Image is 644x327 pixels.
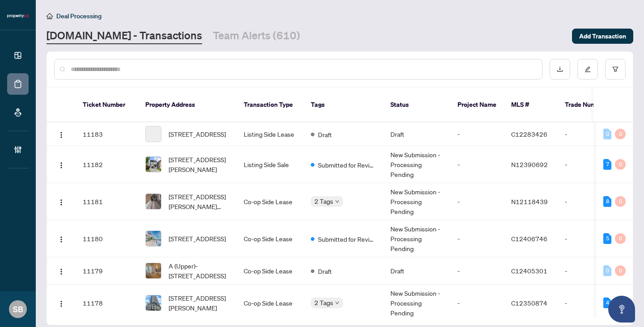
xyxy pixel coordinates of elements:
[572,29,633,44] button: Add Transaction
[558,146,620,183] td: -
[318,130,332,139] span: Draft
[603,129,611,139] div: 0
[383,257,450,285] td: Draft
[76,183,138,220] td: 11181
[237,122,304,146] td: Listing Side Lease
[615,196,626,207] div: 0
[13,303,23,315] span: SB
[603,196,611,207] div: 8
[237,88,304,122] th: Transaction Type
[383,220,450,257] td: New Submission - Processing Pending
[383,122,450,146] td: Draft
[237,220,304,257] td: Co-op Side Lease
[612,66,619,72] span: filter
[383,146,450,183] td: New Submission - Processing Pending
[615,159,626,170] div: 0
[511,235,547,243] span: C12406746
[511,130,547,138] span: C12283426
[558,285,620,322] td: -
[58,131,65,138] img: Logo
[504,88,558,122] th: MLS #
[169,192,229,211] span: [STREET_ADDRESS][PERSON_NAME][PERSON_NAME]
[615,233,626,244] div: 0
[605,59,626,80] button: filter
[76,122,138,146] td: 11183
[585,66,591,72] span: edit
[558,183,620,220] td: -
[335,301,339,305] span: down
[558,88,620,122] th: Trade Number
[169,293,229,313] span: [STREET_ADDRESS][PERSON_NAME]
[450,285,504,322] td: -
[58,236,65,243] img: Logo
[76,285,138,322] td: 11178
[511,267,547,275] span: C12405301
[383,285,450,322] td: New Submission - Processing Pending
[58,199,65,206] img: Logo
[450,88,504,122] th: Project Name
[58,162,65,169] img: Logo
[615,265,626,276] div: 0
[54,194,68,209] button: Logo
[146,157,161,172] img: thumbnail-img
[54,264,68,278] button: Logo
[558,257,620,285] td: -
[314,298,333,308] span: 2 Tags
[47,28,202,44] a: [DOMAIN_NAME] - Transactions
[237,183,304,220] td: Co-op Side Lease
[76,257,138,285] td: 11179
[76,146,138,183] td: 11182
[213,28,300,44] a: Team Alerts (610)
[318,160,376,170] span: Submitted for Review
[54,231,68,246] button: Logo
[511,160,548,168] span: N12390692
[603,265,611,276] div: 0
[603,233,611,244] div: 5
[304,88,383,122] th: Tags
[76,220,138,257] td: 11180
[237,146,304,183] td: Listing Side Sale
[58,268,65,275] img: Logo
[603,298,611,308] div: 4
[7,13,29,19] img: logo
[550,59,570,80] button: download
[608,296,635,323] button: Open asap
[450,183,504,220] td: -
[511,197,548,205] span: N12118439
[169,129,226,139] span: [STREET_ADDRESS]
[557,66,563,72] span: download
[138,88,237,122] th: Property Address
[169,261,229,281] span: A (Upper)-[STREET_ADDRESS]
[579,29,626,43] span: Add Transaction
[318,266,332,276] span: Draft
[450,146,504,183] td: -
[237,257,304,285] td: Co-op Side Lease
[54,296,68,310] button: Logo
[318,234,376,244] span: Submitted for Review
[146,263,161,278] img: thumbnail-img
[558,122,620,146] td: -
[615,129,626,139] div: 0
[146,295,161,310] img: thumbnail-img
[237,285,304,322] td: Co-op Side Lease
[450,257,504,285] td: -
[56,12,102,20] span: Deal Processing
[54,157,68,172] button: Logo
[169,234,226,243] span: [STREET_ADDRESS]
[146,194,161,209] img: thumbnail-img
[558,220,620,257] td: -
[54,127,68,141] button: Logo
[146,231,161,246] img: thumbnail-img
[450,122,504,146] td: -
[76,88,138,122] th: Ticket Number
[383,183,450,220] td: New Submission - Processing Pending
[511,299,547,307] span: C12350874
[58,300,65,307] img: Logo
[335,199,339,204] span: down
[47,13,53,19] span: home
[169,155,229,174] span: [STREET_ADDRESS][PERSON_NAME]
[450,220,504,257] td: -
[314,196,333,206] span: 2 Tags
[603,159,611,170] div: 7
[577,59,598,80] button: edit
